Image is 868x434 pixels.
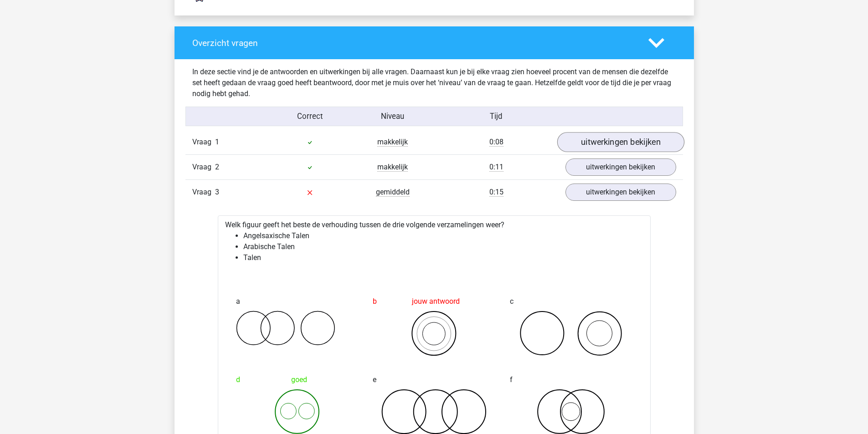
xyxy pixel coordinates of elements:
[215,163,219,171] span: 2
[236,371,240,389] span: d
[192,137,215,148] span: Vraag
[215,138,219,146] span: 1
[565,184,676,201] a: uitwerkingen bekijken
[565,158,676,176] a: uitwerkingen bekijken
[236,292,240,311] span: a
[489,163,503,172] span: 0:11
[510,292,514,311] span: c
[373,371,376,389] span: e
[376,188,410,197] span: gemiddeld
[489,138,503,147] span: 0:08
[268,111,351,122] div: Correct
[185,66,683,99] div: In deze sectie vind je de antwoorden en uitwerkingen bij alle vragen. Daarnaast kun je bij elke v...
[377,163,408,172] span: makkelijk
[215,188,219,196] span: 3
[243,241,643,252] li: Arabische Talen
[351,111,434,122] div: Niveau
[192,187,215,198] span: Vraag
[192,162,215,173] span: Vraag
[377,138,408,147] span: makkelijk
[243,252,643,263] li: Talen
[236,371,359,389] div: goed
[243,230,643,241] li: Angelsaxische Talen
[434,111,558,122] div: Tijd
[192,38,635,48] h4: Overzicht vragen
[373,292,377,311] span: b
[489,188,503,197] span: 0:15
[557,133,684,153] a: uitwerkingen bekijken
[510,371,513,389] span: f
[373,292,495,311] div: jouw antwoord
